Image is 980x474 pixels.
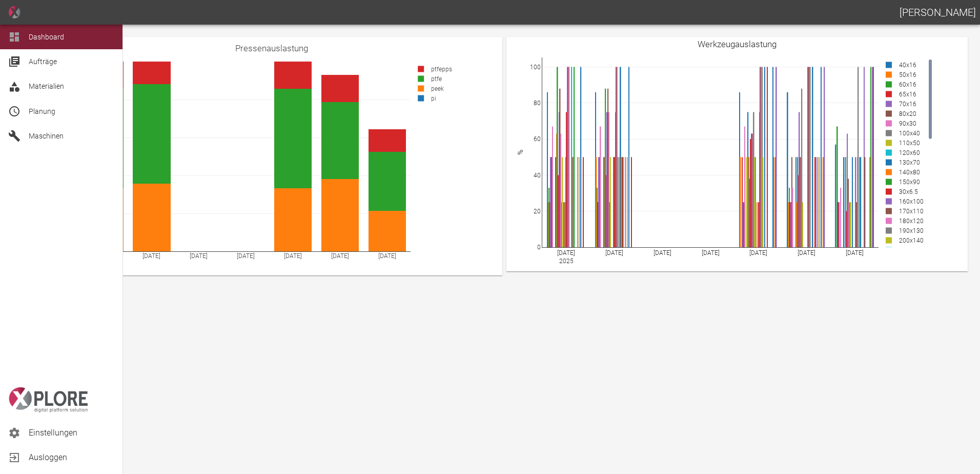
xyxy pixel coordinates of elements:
img: logo [8,387,88,412]
span: Aufträge [29,57,57,66]
span: Materialien [29,82,64,90]
span: Ausloggen [29,451,114,464]
span: Planung [29,107,55,115]
span: Dashboard [29,33,64,41]
img: icon [8,6,21,18]
span: Einstellungen [29,427,114,439]
h1: [PERSON_NAME] [900,4,976,21]
span: Maschinen [29,132,64,140]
